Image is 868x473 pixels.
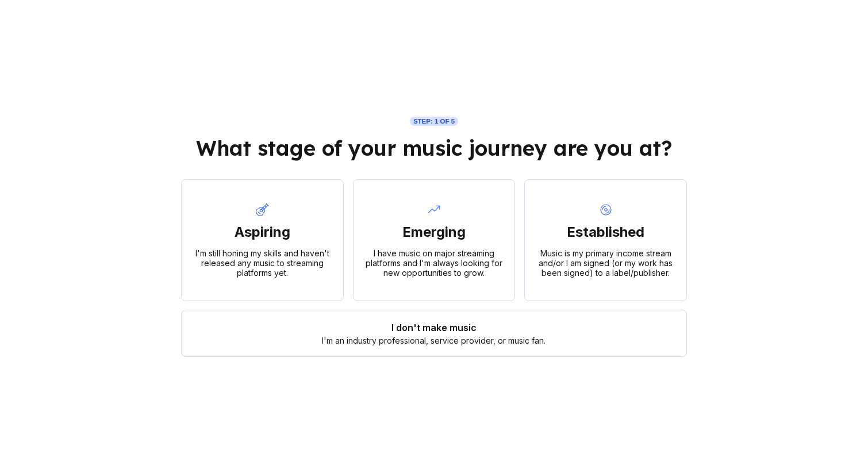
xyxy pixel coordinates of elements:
[567,224,644,248] div: Established
[402,224,466,248] div: Emerging
[535,248,676,278] div: Music is my primary income stream and/or I am signed (or my work has been signed) to a label/publ...
[192,248,333,278] div: I'm still honing my skills and haven't released any music to streaming platforms yet.
[235,224,290,248] div: Aspiring
[364,248,505,278] div: I have music on major streaming platforms and I'm always looking for new opportunities to grow.
[391,322,477,336] div: I don't make music
[322,336,546,345] div: I'm an industry professional, service provider, or music fan.
[410,117,458,126] strong: STEP: 1 of 5
[196,126,672,170] div: What stage of your music journey are you at?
